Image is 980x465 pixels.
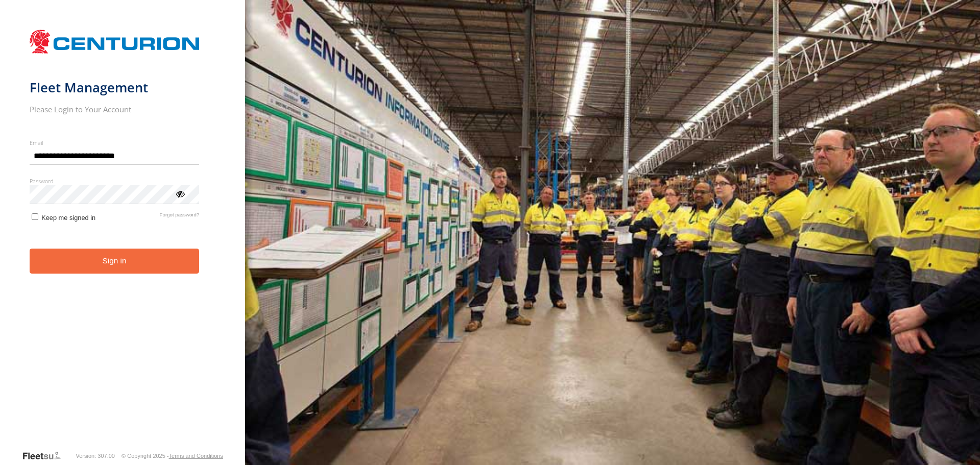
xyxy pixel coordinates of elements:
[160,212,200,222] a: Forgot password?
[30,29,200,55] img: Centurion Transport
[30,249,200,274] button: Sign in
[169,453,223,459] a: Terms and Conditions
[30,177,200,185] label: Password
[121,453,223,459] div: © Copyright 2025 -
[41,214,95,222] span: Keep me signed in
[76,453,115,459] div: Version: 307.00
[175,188,185,199] div: ViewPassword
[30,25,216,450] form: main
[22,451,69,461] a: Visit our Website
[30,139,200,146] label: Email
[30,79,200,96] h1: Fleet Management
[30,104,200,114] h2: Please Login to Your Account
[32,213,38,220] input: Keep me signed in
